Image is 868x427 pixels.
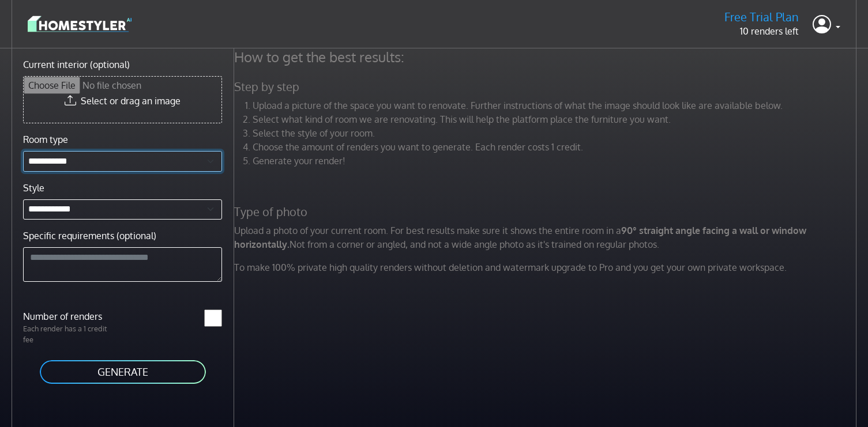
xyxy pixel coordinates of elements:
[227,205,866,219] h5: Type of photo
[23,133,68,146] label: Room type
[16,323,123,345] p: Each render has a 1 credit fee
[227,80,866,94] h5: Step by step
[724,10,799,24] h5: Free Trial Plan
[253,99,859,112] li: Upload a picture of the space you want to renovate. Further instructions of what the image should...
[253,112,859,126] li: Select what kind of room we are renovating. This will help the platform place the furniture you w...
[724,24,799,38] p: 10 renders left
[253,140,859,154] li: Choose the amount of renders you want to generate. Each render costs 1 credit.
[16,309,123,323] label: Number of renders
[253,126,859,140] li: Select the style of your room.
[28,14,131,34] img: logo-3de290ba35641baa71223ecac5eacb59cb85b4c7fdf211dc9aaecaaee71ea2f8.svg
[23,229,156,243] label: Specific requirements (optional)
[253,154,859,168] li: Generate your render!
[39,359,207,385] button: GENERATE
[227,260,866,274] p: To make 100% private high quality renders without deletion and watermark upgrade to Pro and you g...
[227,224,866,251] p: Upload a photo of your current room. For best results make sure it shows the entire room in a Not...
[23,58,130,71] label: Current interior (optional)
[227,48,866,66] h4: How to get the best results:
[23,181,44,195] label: Style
